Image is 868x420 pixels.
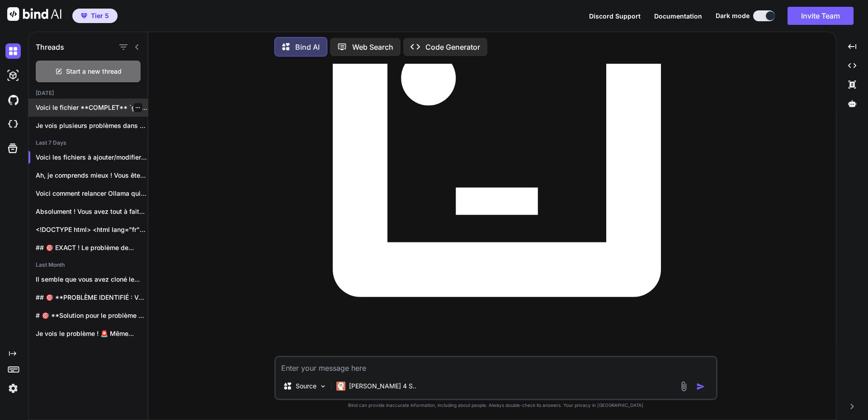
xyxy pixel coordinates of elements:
[36,275,148,284] p: Il semble que vous avez cloné le...
[28,261,148,269] h2: Last Month
[425,42,480,52] p: Code Generator
[28,139,148,146] h2: Last 7 Days
[352,42,393,52] p: Web Search
[319,382,327,390] img: Pick Models
[696,382,705,391] img: icon
[336,382,345,391] img: Claude 4 Sonnet
[36,103,148,112] p: Voici le fichier **COMPLET** `get_model_client.ts` avec toutes...
[679,381,689,392] img: attachment
[295,42,320,52] p: Bind AI
[36,121,148,130] p: Je vois plusieurs problèmes dans vos logs....
[5,381,21,396] img: settings
[296,382,316,391] p: Source
[5,68,21,83] img: darkAi-studio
[36,293,148,302] p: ## 🎯 **PROBLÈME IDENTIFIÉ : VALIDATION DE...
[716,11,750,20] span: Dark mode
[36,225,148,234] p: <!DOCTYPE html> <html lang="fr"> <head> <meta charset="UTF-8">...
[36,42,64,52] h1: Threads
[349,382,416,391] p: [PERSON_NAME] 4 S..
[589,11,641,21] button: Discord Support
[7,7,61,21] img: Bind AI
[5,43,21,59] img: darkChat
[654,12,702,20] span: Documentation
[654,11,702,21] button: Documentation
[36,153,148,162] p: Voici les fichiers à ajouter/modifier pour corriger...
[36,207,148,216] p: Absolument ! Vous avez tout à fait...
[91,11,109,20] span: Tier 5
[36,243,148,252] p: ## 🎯 EXACT ! Le problème de...
[28,90,148,97] h2: [DATE]
[36,311,148,320] p: # 🎯 **Solution pour le problème d'encodage...
[589,12,641,20] span: Discord Support
[81,13,87,19] img: premium
[66,67,122,76] span: Start a new thread
[36,189,148,198] p: Voici comment relancer Ollama qui a une...
[788,7,854,25] button: Invite Team
[5,92,21,108] img: githubDark
[36,329,148,338] p: Je vois le problème ! 🚨 Même...
[5,117,21,132] img: cloudideIcon
[274,402,717,409] p: Bind can provide inaccurate information, including about people. Always double-check its answers....
[36,171,148,180] p: Ah, je comprends mieux ! Vous êtes...
[72,9,118,23] button: premiumTier 5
